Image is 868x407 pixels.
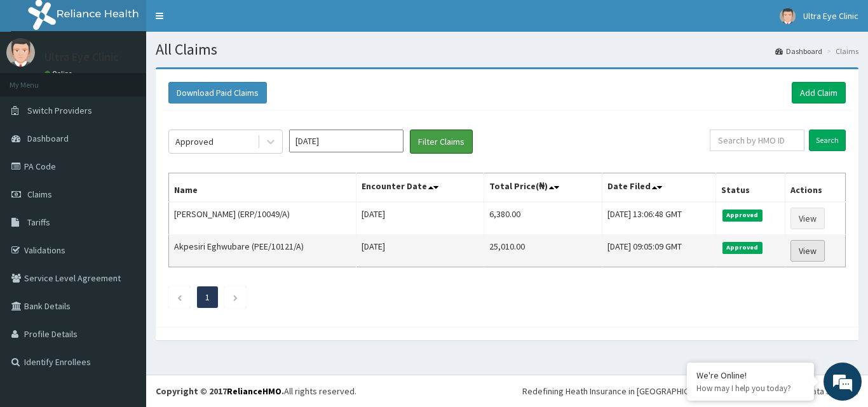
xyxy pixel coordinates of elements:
div: Minimize live chat window [208,6,239,37]
button: Filter Claims [410,130,473,154]
td: [DATE] [356,202,484,235]
a: Online [44,69,75,78]
a: RelianceHMO [227,385,281,397]
span: Claims [27,189,52,200]
textarea: Type your message and hit 'Enter' [6,272,242,316]
th: Date Filed [602,173,715,203]
div: We're Online! [696,370,804,381]
th: Actions [785,173,846,203]
span: Switch Providers [27,105,92,116]
span: Dashboard [27,133,69,144]
h1: All Claims [156,41,858,58]
a: Dashboard [775,46,822,57]
td: [PERSON_NAME] (ERP/10049/A) [169,202,356,235]
td: [DATE] 09:05:09 GMT [602,235,715,267]
div: Approved [175,135,214,148]
button: Download Paid Claims [168,82,267,103]
td: [DATE] [356,235,484,267]
div: Chat with us now [66,71,214,88]
a: View [790,208,825,229]
td: 6,380.00 [484,202,602,235]
p: Ultra Eye Clinic [44,51,119,63]
span: Approved [722,210,763,221]
a: Add Claim [792,82,846,103]
span: Tariffs [27,217,50,228]
footer: All rights reserved. [146,375,868,407]
th: Status [715,173,785,203]
input: Search [809,130,846,151]
a: Page 1 is your current page [205,291,210,303]
p: How may I help you today? [696,383,804,394]
a: Next page [233,291,238,303]
td: [DATE] 13:06:48 GMT [602,202,715,235]
th: Total Price(₦) [484,173,602,203]
li: Claims [824,46,858,57]
input: Select Month and Year [289,130,403,152]
th: Encounter Date [356,173,484,203]
img: User Image [6,38,35,67]
span: We're online! [74,123,175,251]
input: Search by HMO ID [710,130,804,151]
a: View [790,240,825,262]
img: d_794563401_company_1708531726252_794563401 [24,63,51,95]
td: 25,010.00 [484,235,602,267]
td: Akpesiri Eghwubare (PEE/10121/A) [169,235,356,267]
strong: Copyright © 2017 . [156,385,284,397]
span: Approved [722,242,763,253]
div: Redefining Heath Insurance in [GEOGRAPHIC_DATA] using Telemedicine and Data Science! [522,385,858,397]
img: User Image [780,8,796,24]
a: Previous page [177,291,182,303]
span: Ultra Eye Clinic [803,10,858,22]
th: Name [169,173,356,203]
